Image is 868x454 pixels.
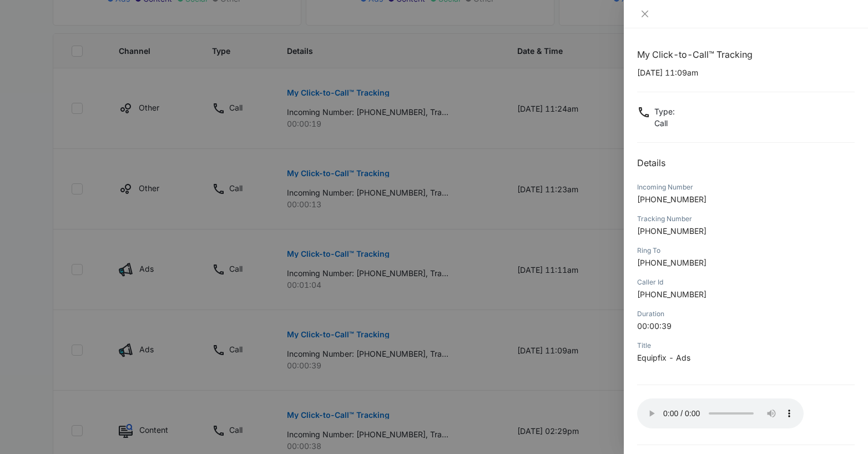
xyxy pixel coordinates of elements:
div: Duration [637,309,855,319]
h1: My Click-to-Call™ Tracking [637,48,855,61]
p: [DATE] 11:09am [637,67,855,78]
button: Close [637,9,653,19]
span: close [640,9,649,18]
p: Type : [654,106,675,117]
span: [PHONE_NUMBER] [637,258,706,267]
div: Caller Id [637,277,855,287]
div: Incoming Number [637,182,855,192]
span: [PHONE_NUMBER] [637,226,706,236]
div: Ring To [637,246,855,256]
span: [PHONE_NUMBER] [637,290,706,299]
h2: Details [637,156,855,169]
span: [PHONE_NUMBER] [637,194,706,204]
audio: Your browser does not support the audio tag. [637,398,804,428]
div: Title [637,341,855,351]
p: Call [654,117,675,129]
span: Equipfix - Ads [637,353,690,362]
span: 00:00:39 [637,321,672,331]
div: Tracking Number [637,214,855,224]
